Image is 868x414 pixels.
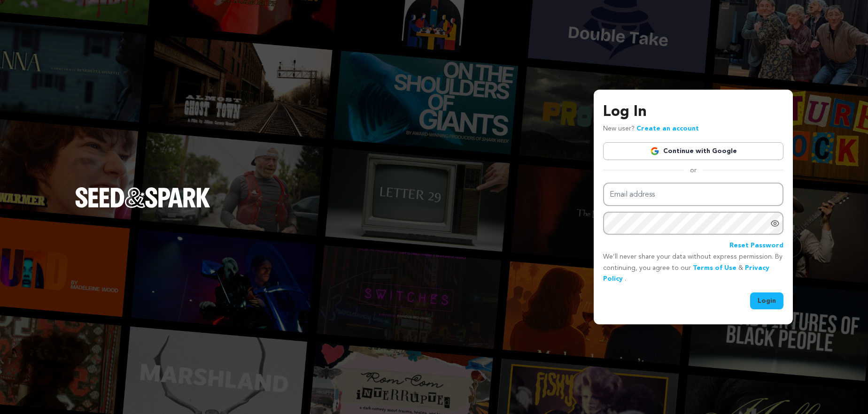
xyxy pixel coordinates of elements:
[603,183,783,207] input: Email address
[75,187,210,208] img: Seed&Spark Logo
[729,240,783,252] a: Reset Password
[750,292,783,309] button: Login
[650,146,659,156] img: Google logo
[603,123,699,135] p: New user?
[75,187,210,227] a: Seed&Spark Homepage
[636,125,699,132] a: Create an account
[770,219,780,228] a: Show password as plain text. Warning: this will display your password on the screen.
[603,101,783,123] h3: Log In
[684,166,702,175] span: or
[693,265,736,271] a: Terms of Use
[603,252,783,285] p: We’ll never share your data without express permission. By continuing, you agree to our & .
[603,142,783,160] a: Continue with Google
